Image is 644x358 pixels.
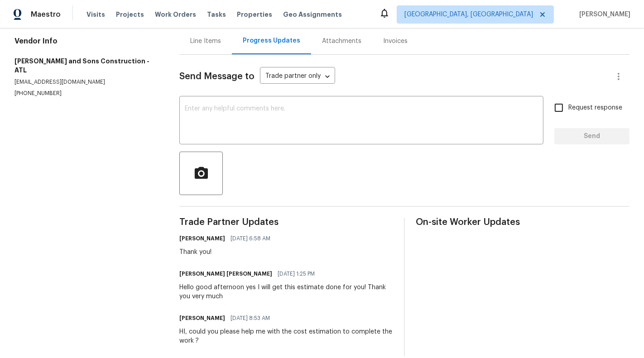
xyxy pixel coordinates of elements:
p: [PHONE_NUMBER] [14,90,158,97]
h6: [PERSON_NAME] [179,234,225,243]
div: Hello good afternoon yes I will get this estimate done for you! Thank you very much [179,283,393,301]
span: Projects [116,10,144,19]
span: Visits [87,10,105,19]
span: Send Message to [179,72,255,81]
div: Line Items [190,37,221,46]
span: Geo Assignments [283,10,342,19]
h5: [PERSON_NAME] and Sons Construction - ATL [14,57,158,75]
div: Invoices [383,37,408,46]
h6: [PERSON_NAME] [PERSON_NAME] [179,269,272,278]
span: [DATE] 1:25 PM [278,269,315,278]
span: Work Orders [155,10,196,19]
span: [DATE] 6:58 AM [231,234,270,243]
span: Tasks [207,11,226,18]
h6: [PERSON_NAME] [179,314,225,323]
span: Properties [237,10,272,19]
span: Trade Partner Updates [179,218,393,227]
div: Progress Updates [243,36,300,45]
h4: Vendor Info [14,37,158,46]
span: On-site Worker Updates [416,218,630,227]
div: Trade partner only [260,69,335,84]
span: Maestro [31,10,61,19]
span: Request response [568,103,622,113]
div: Attachments [322,37,361,46]
div: HI, could you please help me with the cost estimation to complete the work ? [179,327,393,345]
p: [EMAIL_ADDRESS][DOMAIN_NAME] [14,78,158,86]
span: [DATE] 8:53 AM [231,314,270,323]
span: [PERSON_NAME] [576,10,630,19]
span: [GEOGRAPHIC_DATA], [GEOGRAPHIC_DATA] [404,10,533,19]
div: Thank you! [179,248,276,257]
